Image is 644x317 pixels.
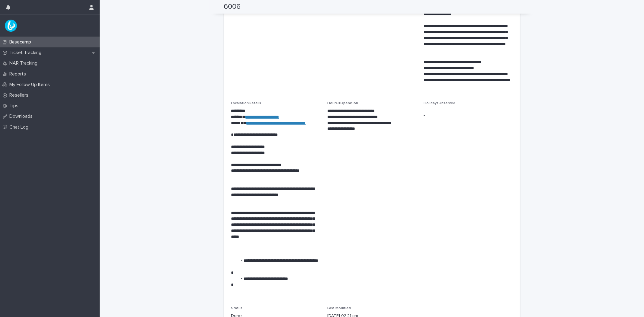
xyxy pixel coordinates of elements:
p: - [424,112,513,119]
span: EscalationDetails [231,101,261,105]
p: Basecamp [7,39,36,45]
p: Reports [7,71,31,77]
p: Chat Log [7,124,33,130]
p: Resellers [7,92,33,98]
span: Last Modified [327,306,351,310]
p: NAR Tracking [7,60,42,66]
p: Downloads [7,114,37,119]
span: HourOfOperation [327,101,358,105]
img: UPKZpZA3RCu7zcH4nw8l [5,20,17,32]
span: Status [231,306,243,310]
span: HolidaysObserved [424,101,455,105]
p: My Follow Up Items [7,82,55,88]
p: Tips [7,103,23,109]
h2: 6006 [224,2,241,11]
p: Ticket Tracking [7,50,46,56]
